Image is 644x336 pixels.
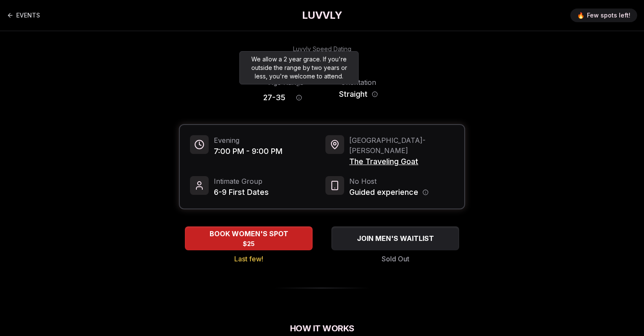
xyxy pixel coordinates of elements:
[331,226,459,250] button: JOIN MEN'S WAITLIST - Sold Out
[577,11,584,20] span: 🔥
[587,11,630,20] span: Few spots left!
[382,254,409,264] span: Sold Out
[349,176,428,186] span: No Host
[293,45,351,53] div: Luvvly Speed Dating
[234,254,263,264] span: Last few!
[263,92,285,104] span: 27 - 35
[355,233,436,243] span: JOIN MEN'S WAITLIST
[349,135,454,156] span: [GEOGRAPHIC_DATA] - [PERSON_NAME]
[185,226,313,250] button: BOOK WOMEN'S SPOT - Last few!
[372,91,378,97] button: Orientation information
[302,9,342,22] a: LUVVLY
[423,189,428,195] button: Host information
[179,322,465,334] h2: How It Works
[214,186,269,198] span: 6-9 First Dates
[339,88,368,100] span: Straight
[214,176,269,186] span: Intimate Group
[239,51,359,84] div: We allow a 2 year grace. If you're outside the range by two years or less, you're welcome to attend.
[349,156,454,168] span: The Traveling Goat
[7,7,40,24] a: Back to events
[349,186,418,198] span: Guided experience
[214,145,282,157] span: 7:00 PM - 9:00 PM
[243,240,255,248] span: $25
[290,88,308,107] button: Age range information
[208,229,290,239] span: BOOK WOMEN'S SPOT
[214,135,282,145] span: Evening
